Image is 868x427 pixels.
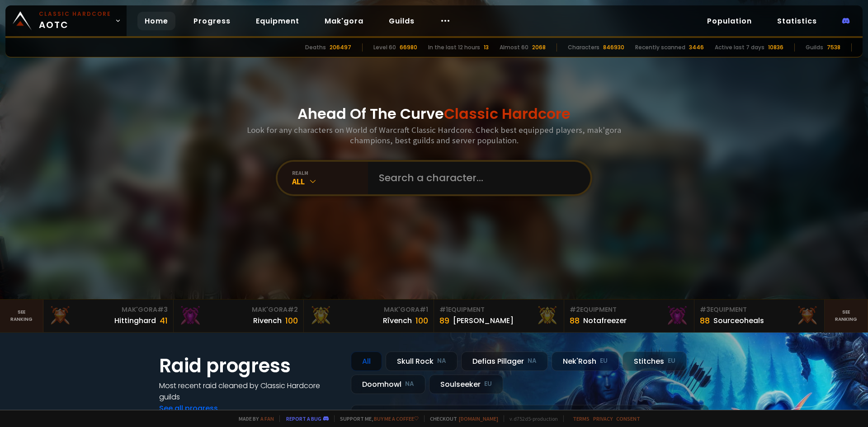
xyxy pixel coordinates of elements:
div: 10836 [768,43,783,52]
a: Classic HardcoreAOTC [5,5,127,36]
div: Equipment [700,305,819,314]
div: Almost 60 [500,43,528,52]
a: Mak'Gora#3Hittinghard41 [43,300,174,332]
span: Classic Hardcore [444,103,571,124]
a: Mak'gora [317,12,371,30]
span: # 2 [570,305,580,314]
div: 88 [570,314,580,327]
small: NA [528,357,537,366]
a: Buy me a coffee [374,415,419,422]
div: In the last 12 hours [428,43,480,52]
h1: Raid progress [159,352,340,380]
div: 7538 [827,43,840,52]
div: realm [292,169,368,176]
div: Hittinghard [114,315,156,326]
small: EU [600,357,608,366]
small: NA [405,380,414,389]
div: 206497 [330,43,351,52]
div: 846930 [603,43,624,52]
a: Consent [616,415,640,422]
span: # 3 [700,305,710,314]
a: Seeranking [825,300,868,332]
div: Skull Rock [386,352,458,371]
span: Checkout [424,415,498,422]
div: Soulseeker [429,375,503,394]
a: Mak'Gora#1Rîvench100 [304,300,434,332]
small: NA [437,357,446,366]
input: Search a character... [373,162,580,194]
a: #3Equipment88Sourceoheals [694,300,825,332]
h1: Ahead Of The Curve [297,103,571,125]
div: Recently scanned [635,43,685,52]
a: #2Equipment88Notafreezer [564,300,694,332]
a: Guilds [382,12,422,30]
div: All [351,352,382,371]
span: AOTC [39,10,111,32]
a: Mak'Gora#2Rivench100 [174,300,304,332]
span: v. d752d5 - production [504,415,558,422]
div: Mak'Gora [179,305,298,314]
div: 66980 [400,43,417,52]
a: See all progress [159,403,218,413]
small: Classic Hardcore [39,10,111,18]
div: Equipment [439,305,558,314]
div: 13 [484,43,489,52]
div: 100 [285,314,298,327]
a: Report a bug [286,415,321,422]
div: Characters [568,43,599,52]
div: 89 [439,314,449,327]
div: Sourceoheals [713,315,764,326]
div: Deaths [305,43,326,52]
div: Doomhowl [351,375,425,394]
div: Mak'Gora [49,305,168,314]
span: Made by [233,415,274,422]
div: 41 [160,314,168,327]
a: Progress [186,12,238,30]
div: 100 [415,314,428,327]
div: Equipment [570,305,689,314]
div: 2068 [532,43,546,52]
div: Rîvench [383,315,412,326]
a: a fan [260,415,274,422]
small: EU [668,357,675,366]
a: Privacy [593,415,613,422]
div: 3446 [689,43,704,52]
div: Stitches [623,352,687,371]
span: # 1 [439,305,448,314]
a: Equipment [249,12,307,30]
span: # 2 [288,305,298,314]
a: #1Equipment89[PERSON_NAME] [434,300,564,332]
span: # 3 [157,305,168,314]
div: Active last 7 days [715,43,764,52]
h4: Most recent raid cleaned by Classic Hardcore guilds [159,380,340,403]
div: All [292,176,368,187]
div: [PERSON_NAME] [453,315,514,326]
small: EU [484,380,492,389]
div: Guilds [806,43,823,52]
a: Population [700,12,759,30]
div: Level 60 [373,43,396,52]
div: Nek'Rosh [552,352,619,371]
span: Support me, [334,415,419,422]
a: [DOMAIN_NAME] [459,415,498,422]
div: Notafreezer [583,315,627,326]
div: Rivench [253,315,282,326]
div: Mak'Gora [309,305,428,314]
a: Home [137,12,175,30]
h3: Look for any characters on World of Warcraft Classic Hardcore. Check best equipped players, mak'g... [243,125,625,145]
span: # 1 [420,305,428,314]
div: 88 [700,314,710,327]
div: Defias Pillager [461,352,548,371]
a: Statistics [770,12,824,30]
a: Terms [573,415,590,422]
